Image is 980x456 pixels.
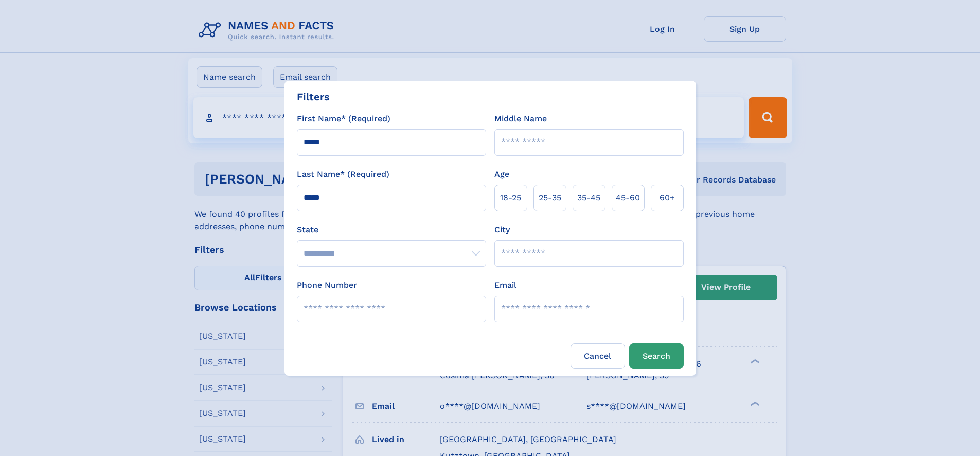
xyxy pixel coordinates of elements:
[494,168,509,180] label: Age
[616,192,640,204] span: 45‑60
[297,89,330,104] div: Filters
[660,192,675,204] span: 60+
[629,343,684,369] button: Search
[571,343,625,369] label: Cancel
[494,224,510,236] label: City
[500,192,521,204] span: 18‑25
[494,113,547,125] label: Middle Name
[297,279,357,291] label: Phone Number
[297,168,389,180] label: Last Name* (Required)
[297,224,486,236] label: State
[297,113,390,125] label: First Name* (Required)
[539,192,561,204] span: 25‑35
[577,192,600,204] span: 35‑45
[494,279,516,291] label: Email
